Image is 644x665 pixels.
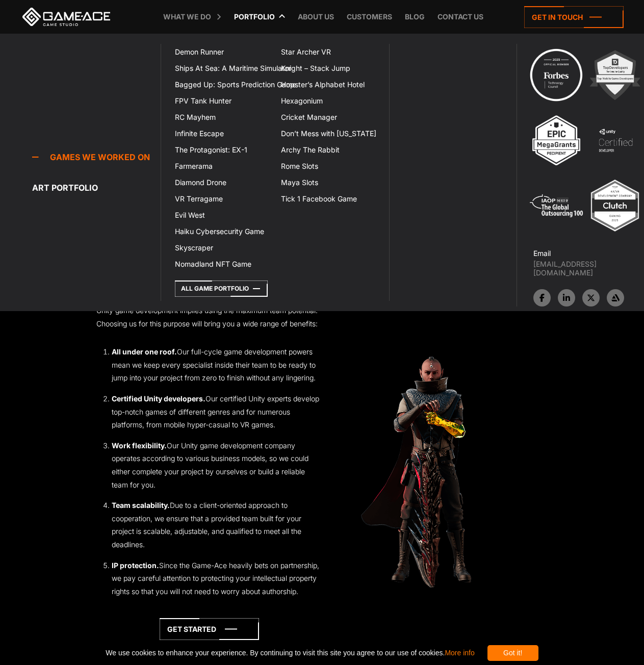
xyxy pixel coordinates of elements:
[112,441,167,450] strong: Work flexibility.
[160,618,259,640] a: Get started
[528,112,584,168] img: 3
[169,44,275,60] a: Demon Runner
[112,501,170,509] strong: Team scalability.
[528,177,584,234] img: 5
[169,223,275,240] a: Haiku Cybersecurity Game
[169,207,275,223] a: Evil West
[533,249,551,258] strong: Email
[112,439,322,491] li: Our Unity game development company operates according to various business models, so we could eit...
[275,44,381,60] a: Star Archer VR
[112,345,322,385] li: Our full-cycle game development powers mean we keep every specialist inside their team to be read...
[112,394,205,403] strong: Certified Unity developers.
[106,645,474,661] span: We use cookies to enhance your experience. By continuing to visit this site you agree to our use ...
[275,191,381,207] a: Tick 1 Facebook Game
[169,109,275,125] a: RC Mayhem
[587,112,643,168] img: 4
[112,559,322,598] li: Since the Game-Ace heavily bets on partnership, we pay careful attention to protecting your intel...
[169,174,275,191] a: Diamond Drone
[322,356,510,587] img: Unity benefits
[275,93,381,109] a: Hexagonium
[169,142,275,158] a: The Protagonist: EX-1
[32,147,161,167] a: Games we worked on
[275,60,381,76] a: Knight – Stack Jump
[275,109,381,125] a: Cricket Manager
[275,142,381,158] a: Archy The Rabbit
[587,177,643,234] img: Top ar vr development company gaming 2025 game ace
[169,125,275,142] a: Infinite Escape
[169,158,275,174] a: Farmerama
[112,499,322,551] li: Due to a client-oriented approach to cooperation, we ensure that a provided team built for your p...
[275,174,381,191] a: Maya Slots
[169,256,275,272] a: Nomadland NFT Game
[445,649,474,657] a: More info
[32,177,161,198] a: Art portfolio
[112,347,177,356] strong: All under one roof.
[169,93,275,109] a: FPV Tank Hunter
[175,280,268,297] a: All Game Portfolio
[275,76,381,93] a: Hopster’s Alphabet Hotel
[169,60,275,76] a: Ships At Sea: A Maritime Simulator
[275,125,381,142] a: Don’t Mess with [US_STATE]
[524,6,624,28] a: Get in touch
[169,191,275,207] a: VR Terragame
[587,47,643,103] img: 2
[528,47,584,103] img: Technology council badge program ace 2025 game ace
[112,392,322,431] li: Our certified Unity experts develop top-notch games of different genres and for numerous platform...
[112,561,159,570] strong: IP protection.
[96,304,322,330] p: Unity game development implies using the maximum team potential. Choosing us for this purpose wil...
[487,645,538,661] div: Got it!
[275,158,381,174] a: Rome Slots
[169,76,275,93] a: Bagged Up: Sports Prediction Game
[169,240,275,256] a: Skyscraper
[533,260,644,277] a: [EMAIL_ADDRESS][DOMAIN_NAME]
